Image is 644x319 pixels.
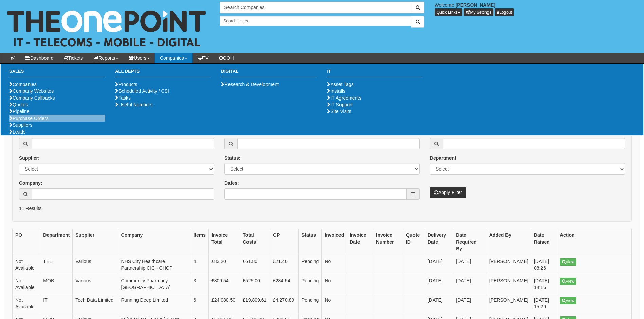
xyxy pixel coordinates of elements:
td: Various [73,255,118,274]
a: TV [192,53,214,63]
th: Invoice Total [208,229,240,255]
td: £284.54 [270,274,299,294]
label: Department [430,155,456,161]
a: Quotes [9,102,28,107]
td: [DATE] 15:29 [531,294,557,313]
label: Supplier: [19,155,40,161]
td: [PERSON_NAME] [486,294,531,313]
td: £525.00 [240,274,270,294]
label: Status: [224,155,240,161]
th: Items [190,229,209,255]
td: £4,270.89 [270,294,299,313]
td: Various [73,274,118,294]
a: Site Visits [327,109,351,114]
td: [DATE] [453,255,486,274]
td: £61.80 [240,255,270,274]
th: Action [557,229,632,255]
td: Not Available [13,274,40,294]
td: [DATE] [425,255,453,274]
th: Invoice Date [347,229,373,255]
th: Status [299,229,322,255]
td: [PERSON_NAME] [486,274,531,294]
p: 11 Results [19,205,625,212]
td: [PERSON_NAME] [486,255,531,274]
a: Useful Numbers [115,102,152,107]
a: Suppliers [9,122,32,128]
b: [PERSON_NAME] [456,2,495,8]
input: Search Companies [220,2,411,13]
th: Date Raised [531,229,557,255]
td: Not Available [13,294,40,313]
th: Department [40,229,73,255]
td: NHS City Healthcare Partnership CIC - CHCP [118,255,190,274]
a: Companies [9,82,37,87]
td: [DATE] [425,294,453,313]
td: MOB [40,274,73,294]
th: GP [270,229,299,255]
td: 3 [190,274,209,294]
a: View [560,278,576,285]
td: No [322,274,347,294]
a: View [560,258,576,266]
td: Not Available [13,255,40,274]
td: IT [40,294,73,313]
a: Pipeline [9,109,30,114]
th: Delivery Date [425,229,453,255]
td: [DATE] 14:16 [531,274,557,294]
th: Added By [486,229,531,255]
td: TEL [40,255,73,274]
a: Users [124,53,155,63]
td: Community Pharmacy [GEOGRAPHIC_DATA] [118,274,190,294]
a: Reports [88,53,124,63]
td: Tech Data Limited [73,294,118,313]
a: Asset Tags [327,82,353,87]
a: Dashboard [20,53,59,63]
a: Products [115,82,137,87]
td: [DATE] [425,274,453,294]
a: Company Websites [9,88,54,94]
a: Logout [495,8,514,16]
td: £83.20 [208,255,240,274]
td: Running Deep Limited [118,294,190,313]
div: Welcome, [429,2,644,16]
h3: IT [327,69,423,77]
td: £24,080.50 [208,294,240,313]
h3: All Depts [115,69,211,77]
a: Tickets [59,53,88,63]
td: Pending [299,255,322,274]
a: Leads [9,129,25,135]
th: Total Costs [240,229,270,255]
input: Search Users [220,16,411,26]
th: PO [13,229,40,255]
td: Pending [299,294,322,313]
th: Quote ID [403,229,425,255]
a: Research & Development [221,82,279,87]
td: £809.54 [208,274,240,294]
label: Company: [19,180,42,187]
td: [DATE] 08:26 [531,255,557,274]
td: Pending [299,274,322,294]
a: Companies [155,53,192,63]
th: Date Required By [453,229,486,255]
th: Invoiced [322,229,347,255]
a: Tasks [115,95,131,101]
th: Invoice Number [373,229,403,255]
td: 6 [190,294,209,313]
label: Dates: [224,180,239,187]
a: My Settings [464,8,494,16]
td: 4 [190,255,209,274]
td: £19,809.61 [240,294,270,313]
td: No [322,294,347,313]
a: View [560,297,576,304]
th: Supplier [73,229,118,255]
h3: Digital [221,69,317,77]
a: Purchase Orders [9,116,49,121]
td: £21.40 [270,255,299,274]
th: Company [118,229,190,255]
h3: Sales [9,69,105,77]
td: [DATE] [453,274,486,294]
td: [DATE] [453,294,486,313]
a: Company Callbacks [9,95,55,101]
td: No [322,255,347,274]
a: IT Agreements [327,95,361,101]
